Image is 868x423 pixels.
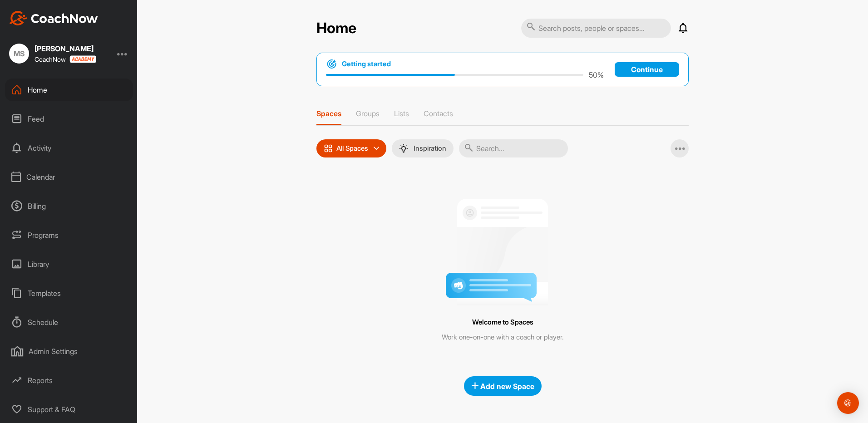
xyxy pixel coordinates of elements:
img: null-training-space.4365a10810bc57ae709573ae74af4951.png [446,192,559,305]
input: Search posts, people or spaces... [521,19,671,38]
div: Billing [5,195,133,217]
a: Continue [615,62,679,77]
img: bullseye [326,59,337,69]
div: Programs [5,224,133,246]
div: Reports [5,369,133,392]
div: Welcome to Spaces [337,316,668,329]
p: Lists [394,109,409,118]
div: Admin Settings [5,340,133,363]
p: Contacts [424,109,453,118]
div: Activity [5,137,133,159]
div: Library [5,253,133,275]
input: Search... [459,139,568,157]
p: Inspiration [414,145,446,152]
div: Templates [5,282,133,305]
div: [PERSON_NAME] [35,45,96,52]
div: MS [9,44,29,64]
img: menuIcon [399,144,408,153]
div: Work one-on-one with a coach or player. [337,332,668,343]
div: Open Intercom Messenger [837,392,859,414]
img: icon [324,144,333,153]
button: Add new Space [464,376,542,396]
span: Add new Space [471,382,534,391]
img: CoachNow [9,11,98,25]
h2: Home [316,20,356,37]
div: Feed [5,108,133,130]
div: Calendar [5,166,133,188]
p: 50 % [589,69,604,80]
div: Support & FAQ [5,398,133,421]
p: Spaces [316,109,341,118]
p: Groups [356,109,380,118]
div: Home [5,79,133,101]
div: Schedule [5,311,133,334]
h1: Getting started [342,59,391,69]
p: All Spaces [336,145,368,152]
div: CoachNow [35,55,96,63]
img: CoachNow acadmey [69,55,96,63]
